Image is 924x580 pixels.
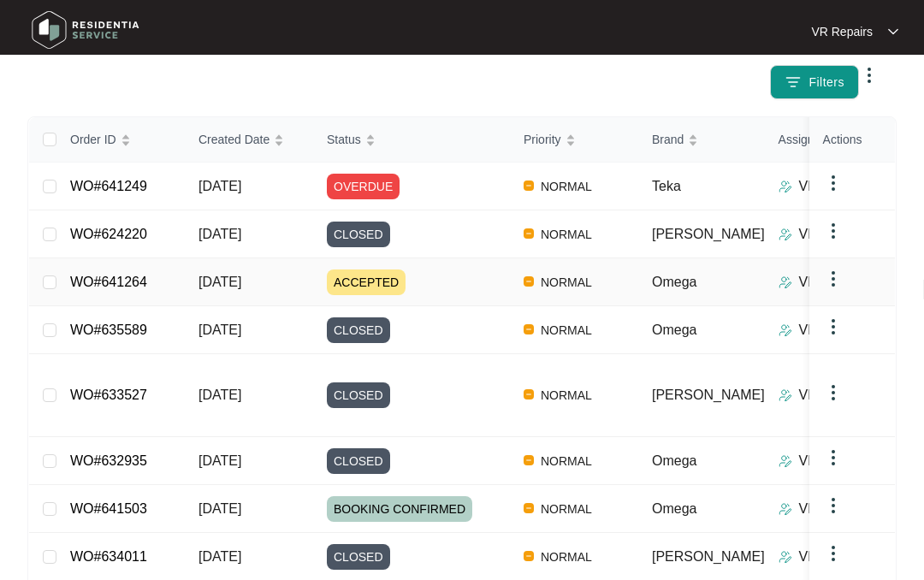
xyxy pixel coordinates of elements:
span: NORMAL [534,499,599,519]
img: Vercel Logo [524,389,534,399]
span: NORMAL [534,451,599,471]
p: VR Repairs [799,320,869,340]
span: [DATE] [198,227,241,241]
p: VR Repairs [811,23,873,40]
p: VR Repairs [799,547,869,567]
img: dropdown arrow [823,173,844,193]
img: dropdown arrow [859,65,880,86]
span: CLOSED [327,382,390,408]
img: Vercel Logo [524,228,534,239]
p: VR Repairs [799,176,869,197]
span: Order ID [70,130,116,149]
span: Omega [652,453,696,468]
a: WO#641249 [70,179,147,193]
a: WO#635589 [70,323,147,337]
img: Assigner Icon [779,323,792,337]
span: NORMAL [534,224,599,245]
span: OVERDUE [327,174,400,199]
span: [DATE] [198,453,241,468]
img: Vercel Logo [524,551,534,561]
span: [DATE] [198,549,241,564]
span: NORMAL [534,547,599,567]
img: Assigner Icon [779,388,792,402]
img: Vercel Logo [524,324,534,334]
img: Vercel Logo [524,455,534,465]
th: Order ID [56,117,185,163]
span: [PERSON_NAME] [652,227,765,241]
span: NORMAL [534,272,599,293]
a: WO#624220 [70,227,147,241]
span: [PERSON_NAME] [652,388,765,402]
span: Omega [652,275,696,289]
span: Status [327,130,361,149]
a: WO#633527 [70,388,147,402]
span: ACCEPTED [327,269,406,295]
span: Created Date [198,130,269,149]
img: Vercel Logo [524,276,534,287]
p: VR Repairs [799,499,869,519]
img: dropdown arrow [823,221,844,241]
span: NORMAL [534,176,599,197]
span: Assignee [779,130,828,149]
img: residentia service logo [26,4,145,56]
span: Teka [652,179,681,193]
img: dropdown arrow [823,543,844,564]
img: Assigner Icon [779,180,792,193]
img: dropdown arrow [888,27,898,36]
span: Brand [652,130,684,149]
span: [DATE] [198,179,241,193]
a: WO#641264 [70,275,147,289]
img: Vercel Logo [524,181,534,191]
th: Status [313,117,510,163]
img: dropdown arrow [823,269,844,289]
span: NORMAL [534,320,599,340]
a: WO#641503 [70,501,147,516]
img: Assigner Icon [779,502,792,516]
img: dropdown arrow [823,382,844,403]
span: Omega [652,501,696,516]
span: CLOSED [327,222,390,247]
span: [PERSON_NAME] [652,549,765,564]
span: [DATE] [198,323,241,337]
button: filter iconFilters [770,65,859,99]
th: Actions [809,117,895,163]
img: Assigner Icon [779,228,792,241]
p: VR Repairs [799,272,869,293]
p: VR Repairs [799,385,869,405]
span: [DATE] [198,501,241,516]
span: CLOSED [327,448,390,474]
span: [DATE] [198,388,241,402]
span: BOOKING CONFIRMED [327,496,472,522]
img: Assigner Icon [779,275,792,289]
p: VR Repairs [799,451,869,471]
a: WO#634011 [70,549,147,564]
th: Priority [510,117,638,163]
span: Priority [524,130,561,149]
p: VR Repairs [799,224,869,245]
img: Assigner Icon [779,454,792,468]
span: Filters [808,74,844,92]
span: [DATE] [198,275,241,289]
span: Omega [652,323,696,337]
span: CLOSED [327,317,390,343]
a: WO#632935 [70,453,147,468]
img: filter icon [785,74,802,91]
th: Created Date [185,117,313,163]
th: Brand [638,117,765,163]
img: dropdown arrow [823,317,844,337]
span: CLOSED [327,544,390,570]
span: NORMAL [534,385,599,405]
img: dropdown arrow [823,495,844,516]
img: dropdown arrow [823,447,844,468]
img: Vercel Logo [524,503,534,513]
img: Assigner Icon [779,550,792,564]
